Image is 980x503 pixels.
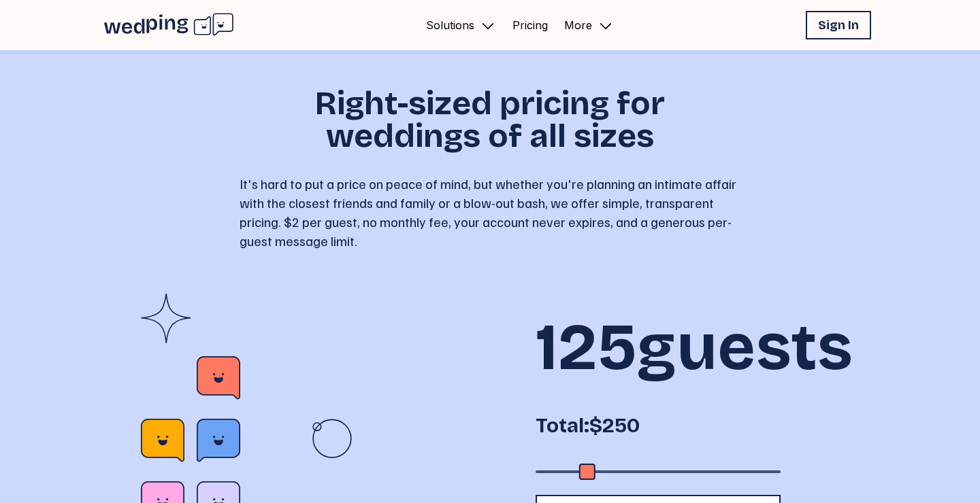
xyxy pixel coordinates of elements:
[426,17,474,33] p: Solutions
[240,174,740,250] p: It's hard to put a price on peace of mind, but whether you're planning an intimate affair with th...
[536,315,781,381] h1: 125 guests
[564,17,592,33] p: More
[512,17,548,33] a: Pricing
[421,11,502,39] button: Solutions
[818,16,859,35] h1: Sign In
[559,11,619,39] button: More
[806,11,871,39] button: Sign In
[240,87,740,152] h1: Right-sized pricing for weddings of all sizes
[421,11,619,39] nav: Primary Navigation
[579,464,595,480] div: Accessibility label
[536,413,781,438] h1: Total: $250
